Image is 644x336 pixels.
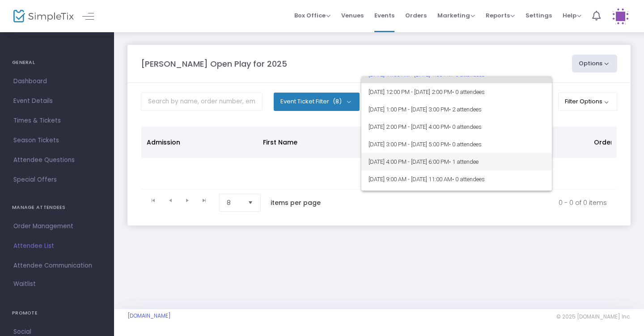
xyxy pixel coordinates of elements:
span: • 1 attendee [449,158,479,165]
span: • 2 attendees [449,106,482,113]
span: [DATE] 4:00 PM - [DATE] 6:00 PM [369,153,545,170]
span: [DATE] 1:00 PM - [DATE] 3:00 PM [369,101,545,118]
span: • 0 attendees [449,141,482,148]
span: • 0 attendees [452,176,485,183]
span: [DATE] 2:00 PM - [DATE] 4:00 PM [369,118,545,136]
span: • 0 attendees [452,89,485,95]
span: • 0 attendees [449,123,482,130]
span: [DATE] 9:00 AM - [DATE] 11:00 AM [369,170,545,188]
span: [DATE] 12:00 PM - [DATE] 2:00 PM [369,83,545,101]
span: [DATE] 3:00 PM - [DATE] 5:00 PM [369,136,545,153]
span: [DATE] 10:00 AM - [DATE] 12:00 PM [369,188,545,205]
